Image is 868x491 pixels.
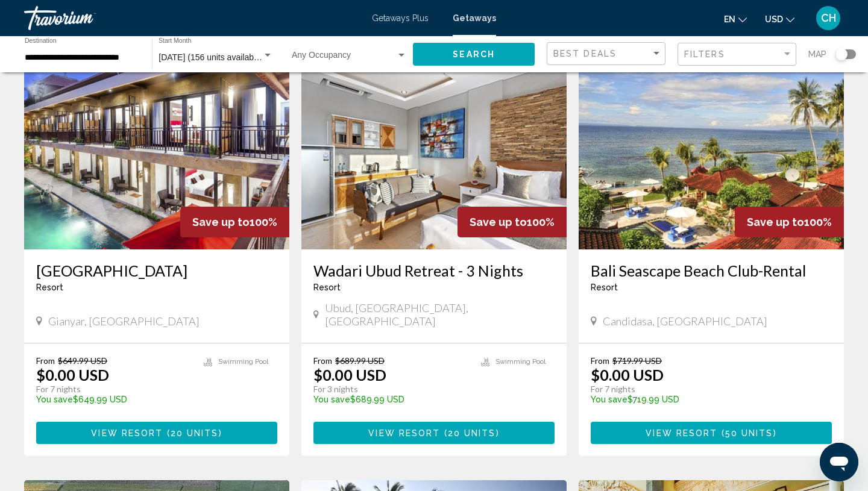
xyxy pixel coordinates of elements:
p: $0.00 USD [591,366,664,384]
a: Getaways Plus [372,13,429,23]
span: ( ) [163,428,222,438]
span: 20 units [448,428,496,438]
span: You save [591,395,627,404]
span: en [724,14,735,24]
p: For 7 nights [591,384,820,395]
span: Save up to [747,216,804,228]
span: 20 units [171,428,219,438]
a: Getaways [453,13,496,23]
span: Filters [684,49,725,59]
span: [DATE] (156 units available) [159,52,263,62]
span: Best Deals [553,49,617,58]
p: $649.99 USD [36,395,192,404]
span: Gianyar, [GEOGRAPHIC_DATA] [48,314,200,328]
button: Filter [678,42,796,67]
span: Resort [591,283,618,292]
span: Map [808,46,826,63]
span: You save [313,395,350,404]
button: User Menu [813,5,844,31]
p: $0.00 USD [36,366,109,384]
span: Save up to [192,216,250,228]
iframe: Button to launch messaging window [820,443,858,481]
span: From [591,355,609,366]
p: $0.00 USD [313,366,386,384]
span: Save up to [470,216,527,228]
span: USD [765,14,783,24]
span: Swimming Pool [218,358,268,366]
span: View Resort [368,428,440,438]
span: 50 units [725,428,773,438]
span: ( ) [717,428,776,438]
p: $719.99 USD [591,395,820,404]
div: 100% [735,207,844,237]
span: Ubud, [GEOGRAPHIC_DATA], [GEOGRAPHIC_DATA] [325,301,555,328]
span: View Resort [646,428,717,438]
span: You save [36,395,73,404]
span: $649.99 USD [58,355,107,366]
img: RH47E01X.jpg [24,57,289,249]
span: Resort [36,283,63,292]
span: Swimming Pool [495,358,546,366]
span: CH [821,12,836,24]
button: View Resort(20 units) [313,422,555,444]
span: ( ) [440,428,499,438]
img: RH45I01L.jpg [301,57,567,249]
a: Travorium [24,6,360,30]
span: Candidasa, [GEOGRAPHIC_DATA] [603,314,767,328]
button: Change currency [765,10,794,28]
a: Bali Seascape Beach Club-Rental [591,261,832,280]
button: Change language [724,10,747,28]
div: 100% [180,207,289,237]
img: 6961E01L.jpg [579,57,844,249]
p: For 7 nights [36,384,192,395]
p: For 3 nights [313,384,469,395]
button: Search [413,43,535,65]
a: [GEOGRAPHIC_DATA] [36,261,277,280]
a: Wadari Ubud Retreat - 3 Nights [313,261,555,280]
button: View Resort(20 units) [36,422,277,444]
span: From [36,355,55,366]
mat-select: Sort by [553,49,662,59]
span: Resort [313,283,341,292]
p: $689.99 USD [313,395,469,404]
span: Search [453,50,495,60]
div: 100% [458,207,567,237]
span: $719.99 USD [612,355,662,366]
span: View Resort [91,428,163,438]
button: View Resort(50 units) [591,422,832,444]
span: From [313,355,332,366]
span: $689.99 USD [335,355,385,366]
